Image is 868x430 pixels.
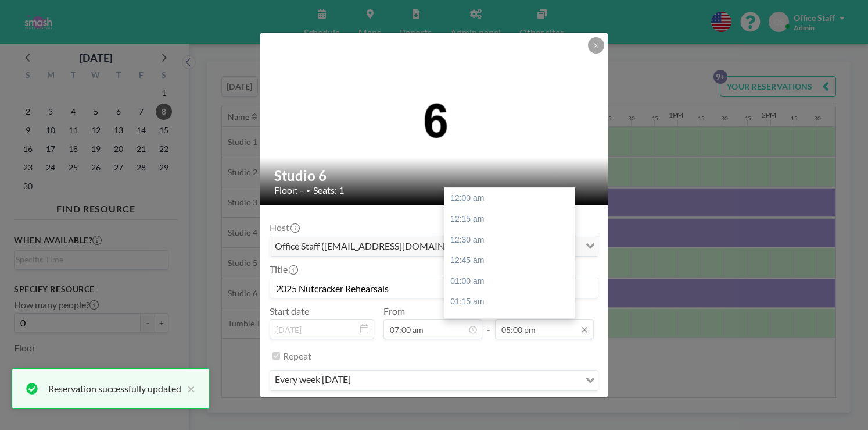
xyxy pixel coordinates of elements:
[270,264,297,275] label: Title
[270,371,598,390] div: Search for option
[487,310,490,335] span: -
[272,373,353,388] span: every week [DATE]
[272,239,483,254] span: Office Staff ([EMAIL_ADDRESS][DOMAIN_NAME])
[274,167,595,184] h2: Studio 6
[306,186,310,195] span: •
[383,305,405,317] label: From
[270,305,309,317] label: Start date
[444,209,575,230] div: 12:15 am
[283,350,311,362] label: Repeat
[354,373,579,388] input: Search for option
[270,236,598,256] div: Search for option
[444,271,575,292] div: 01:00 am
[313,184,344,196] span: Seats: 1
[181,382,195,396] button: close
[444,250,575,271] div: 12:45 am
[48,382,181,396] div: Reservation successfully updated
[270,278,598,298] input: (No title)
[444,312,575,333] div: 01:30 am
[444,230,575,251] div: 12:30 am
[444,188,575,209] div: 12:00 am
[270,222,299,233] label: Host
[260,91,609,147] img: 537.png
[444,292,575,312] div: 01:15 am
[274,184,303,196] span: Floor: -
